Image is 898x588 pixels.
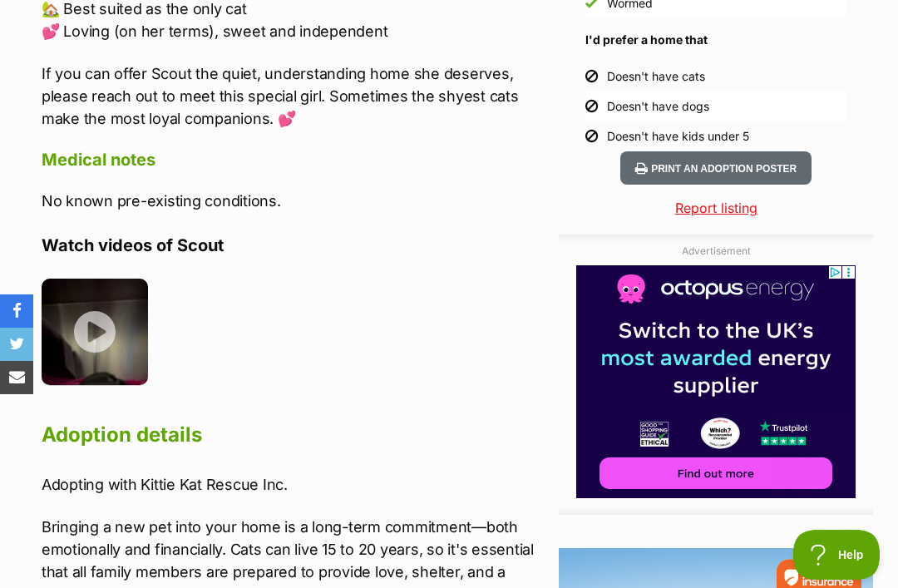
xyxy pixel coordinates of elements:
[793,530,881,580] iframe: Help Scout Beacon - Open
[607,98,709,115] div: Doesn't have dogs
[42,235,534,256] h4: Watch videos of Scout
[42,279,148,385] img: pbrmzwh1xg9kd5e3jg2l.jpg
[559,198,873,218] a: Report listing
[42,149,534,170] h4: Medical notes
[620,151,812,185] button: Print an adoption poster
[42,417,534,453] h2: Adoption details
[585,32,846,48] h4: I'd prefer a home that
[42,473,534,496] p: Adopting with Kittie Kat Rescue Inc.
[42,62,534,130] p: If you can offer Scout the quiet, understanding home she deserves, please reach out to meet this ...
[559,235,873,515] div: Advertisement
[576,265,856,498] iframe: Advertisement
[607,68,705,85] div: Doesn't have cats
[42,190,534,212] p: No known pre-existing conditions.
[607,128,749,145] div: Doesn't have kids under 5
